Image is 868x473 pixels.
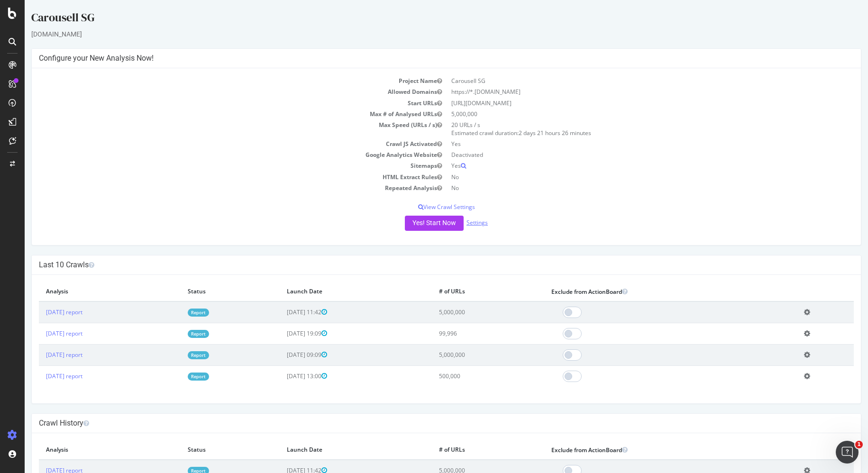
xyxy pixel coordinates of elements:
a: [DATE] report [21,372,58,380]
a: Report [163,373,184,381]
td: Yes [422,138,830,149]
th: Launch Date [255,440,407,460]
th: # of URLs [407,440,520,460]
td: Sitemaps [14,160,422,171]
p: View Crawl Settings [14,203,829,211]
span: [DATE] 19:09 [262,329,302,337]
th: Status [156,282,255,301]
td: No [422,172,830,182]
th: Exclude from ActionBoard [520,440,772,460]
th: Launch Date [255,282,407,301]
a: [DATE] report [21,351,58,359]
td: 5,000,000 [422,109,830,119]
span: [DATE] 13:00 [262,372,302,380]
div: [DOMAIN_NAME] [7,29,837,39]
button: Yes! Start Now [380,216,439,231]
td: Crawl JS Activated [14,138,422,149]
a: Report [163,351,184,359]
h4: Last 10 Crawls [14,260,829,270]
th: Analysis [14,440,156,460]
td: Google Analytics Website [14,149,422,160]
td: 500,000 [407,365,520,387]
td: 99,996 [407,323,520,344]
a: Report [163,330,184,338]
td: Carousell SG [422,75,830,86]
td: Deactivated [422,149,830,160]
td: HTML Extract Rules [14,172,422,182]
th: Analysis [14,282,156,301]
div: Carousell SG [7,9,837,29]
td: 5,000,000 [407,301,520,323]
td: Yes [422,160,830,171]
a: [DATE] report [21,308,58,316]
span: [DATE] 11:42 [262,308,302,316]
td: Start URLs [14,98,422,109]
td: https://*.[DOMAIN_NAME] [422,86,830,97]
iframe: Intercom live chat [836,441,859,464]
td: 20 URLs / s Estimated crawl duration: [422,119,830,138]
td: Max # of Analysed URLs [14,109,422,119]
h4: Configure your New Analysis Now! [14,54,829,63]
h4: Crawl History [14,418,829,428]
td: Repeated Analysis [14,182,422,193]
th: Exclude from ActionBoard [520,282,772,301]
span: 1 [855,441,863,448]
a: Report [163,309,184,317]
span: [DATE] 09:09 [262,351,302,359]
td: Allowed Domains [14,86,422,97]
a: Settings [442,218,463,227]
span: 2 days 21 hours 26 minutes [494,129,566,137]
td: No [422,182,830,193]
th: # of URLs [407,282,520,301]
td: Max Speed (URLs / s) [14,119,422,138]
th: Status [156,440,255,460]
td: Project Name [14,75,422,86]
td: [URL][DOMAIN_NAME] [422,98,830,109]
a: [DATE] report [21,329,58,337]
td: 5,000,000 [407,344,520,365]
